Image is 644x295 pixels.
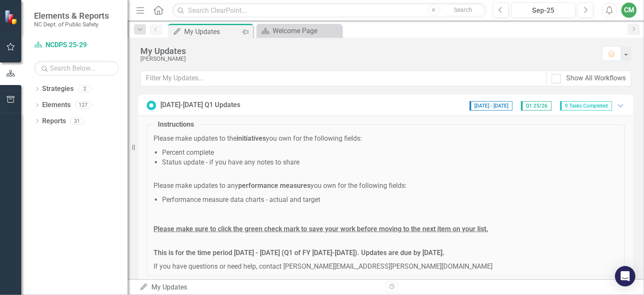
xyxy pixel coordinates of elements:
button: Sep-25 [511,3,576,18]
span: [DATE] - [DATE] [470,101,513,111]
span: Search [454,6,472,13]
div: Show All Workflows [566,74,626,83]
strong: performance measures [238,182,311,190]
div: [DATE]-[DATE] Q1 Updates [160,100,240,110]
div: My Updates [140,283,379,292]
li: Performance measure data charts - actual and target [162,195,618,215]
legend: Instructions [154,120,198,130]
span: Q1 25/26 [521,101,552,111]
li: Status update - if you have any notes to share [162,158,618,167]
a: Elements [42,100,71,110]
div: Sep-25 [514,6,573,16]
div: [PERSON_NAME] [140,56,594,62]
div: Welcome Page [273,26,339,36]
div: Open Intercom Messenger [615,266,635,286]
a: Welcome Page [259,26,339,36]
button: Search [442,4,484,16]
div: 31 [70,117,84,125]
p: Please make updates to any you own for the following fields: [154,181,618,191]
p: Please make updates to the you own for the following fields: [154,134,618,144]
div: 2 [78,85,91,93]
div: 127 [75,102,91,109]
a: Reports [42,116,66,126]
strong: Please make sure to click the green check mark to save your work before moving to the next item o... [154,225,488,233]
a: NCDPS 25-29 [34,40,119,50]
div: My Updates [140,46,594,56]
p: If you have questions or need help, contact [PERSON_NAME][EMAIL_ADDRESS][PERSON_NAME][DOMAIN_NAME] [154,262,618,272]
img: ClearPoint Strategy [4,9,19,25]
button: CM [621,3,637,18]
span: 9 Tasks Completed [560,101,612,111]
strong: initiatives [237,134,266,142]
li: Percent complete [162,148,618,158]
span: Elements & Reports [34,11,109,21]
input: Search Below... [34,61,119,76]
input: Search ClearPoint... [172,3,487,18]
strong: This is for the time period [DATE] - [DATE] (Q1 of FY [DATE]-[DATE]). Updates are due by [DATE]. [154,249,445,257]
a: Strategies [42,84,74,94]
small: NC Dept. of Public Safety [34,21,109,28]
div: My Updates [184,26,240,37]
input: Filter My Updates... [140,71,547,86]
